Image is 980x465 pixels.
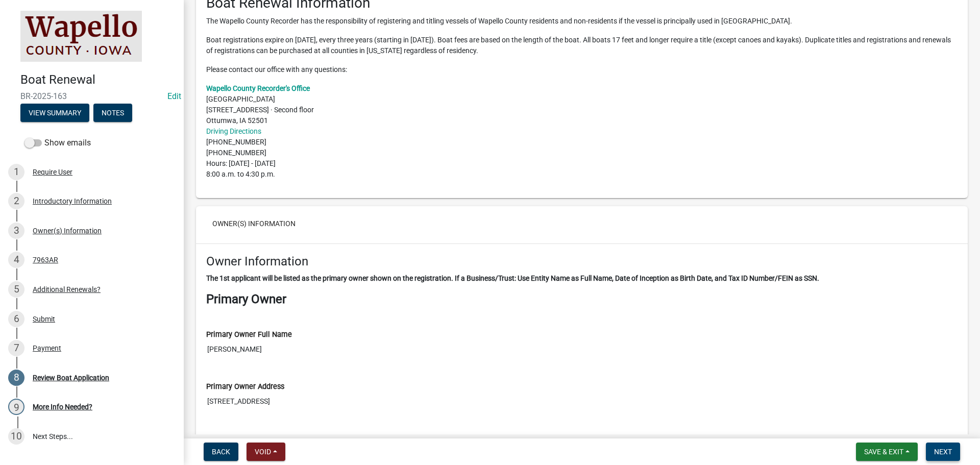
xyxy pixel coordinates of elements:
span: BR-2025-163 [20,91,163,101]
span: Save & Exit [864,448,903,456]
div: 4 [8,252,24,268]
div: 10 [8,428,24,445]
button: Back [204,443,238,461]
wm-modal-confirm: Notes [93,109,132,117]
img: Wapello County, Iowa [20,11,142,62]
div: 7963AR [33,256,58,263]
div: 9 [8,399,24,415]
p: Boat registrations expire on [DATE], every three years (starting in [DATE]). Boat fees are based ... [206,35,958,56]
div: Payment [33,345,61,352]
button: Save & Exit [856,443,918,461]
strong: Primary Owner [206,292,286,306]
div: 5 [8,281,24,298]
h4: Boat Renewal [20,72,176,87]
label: Show emails [24,137,91,149]
wm-modal-confirm: Summary [20,109,89,117]
span: Void [255,448,271,456]
button: View Summary [20,104,89,122]
div: 2 [8,193,24,209]
div: 6 [8,311,24,327]
p: Please contact our office with any questions: [206,64,958,75]
a: Wapello County Recorder's Office [206,84,310,92]
label: Primary Owner Address [206,383,284,390]
div: Introductory Information [33,198,112,205]
div: 7 [8,340,24,356]
h4: Owner Information [206,254,958,269]
button: Notes [93,104,132,122]
wm-modal-confirm: Edit Application Number [167,91,181,101]
button: Void [247,443,285,461]
div: Submit [33,315,55,323]
strong: The 1st applicant will be listed as the primary owner shown on the registration. If a Business/Tr... [206,274,819,282]
div: 1 [8,164,24,180]
a: Driving Directions [206,127,261,135]
div: Additional Renewals? [33,286,101,293]
span: Next [934,448,952,456]
button: Owner(s) Information [204,214,304,233]
div: Require User [33,168,72,176]
a: Edit [167,91,181,101]
div: Owner(s) Information [33,227,102,234]
div: More Info Needed? [33,403,92,410]
div: Review Boat Application [33,374,109,381]
button: Next [926,443,960,461]
p: The Wapello County Recorder has the responsibility of registering and titling vessels of Wapello ... [206,16,958,27]
div: 3 [8,223,24,239]
span: Back [212,448,230,456]
label: Primary Owner Full Name [206,331,292,338]
p: [GEOGRAPHIC_DATA] [STREET_ADDRESS] · Second floor Ottumwa, IA 52501 [PHONE_NUMBER] [PHONE_NUMBER]... [206,83,958,180]
div: 8 [8,370,24,386]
